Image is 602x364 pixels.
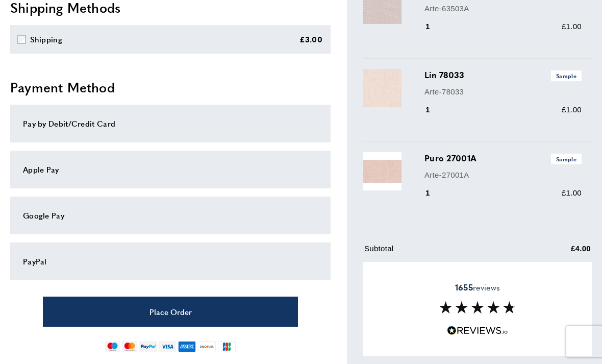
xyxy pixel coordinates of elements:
[23,117,318,130] div: Pay by Debit/Credit Card
[23,209,318,222] div: Google Pay
[43,297,298,327] button: Place Order
[218,341,236,352] img: jcb
[178,341,196,352] img: american-express
[447,326,508,335] img: Reviews.io 5 stars
[424,20,444,33] div: 1
[23,163,318,176] div: Apple Pay
[520,242,591,262] td: £4.00
[23,255,318,268] div: PayPal
[105,341,120,352] img: maestro
[551,154,582,164] span: Sample
[139,341,157,352] img: paypal
[562,105,582,114] span: £1.00
[455,282,500,293] span: reviews
[424,3,582,15] p: Arte-63503A
[424,69,582,81] h3: Lin 78033
[198,341,216,352] img: discover
[424,152,582,164] h3: Puro 27001A
[364,242,519,262] td: Subtotal
[439,301,516,313] img: Reviews section
[455,281,473,293] strong: 1655
[424,86,582,98] p: Arte-78033
[562,188,582,197] span: £1.00
[551,70,582,81] span: Sample
[299,33,323,45] div: £3.00
[424,187,444,199] div: 1
[363,152,402,190] img: Puro 27001A
[562,22,582,31] span: £1.00
[30,33,62,45] div: Shipping
[424,104,444,116] div: 1
[363,69,402,107] img: Lin 78033
[122,341,137,352] img: mastercard
[159,341,176,352] img: visa
[424,169,582,181] p: Arte-27001A
[10,78,331,96] h2: Payment Method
